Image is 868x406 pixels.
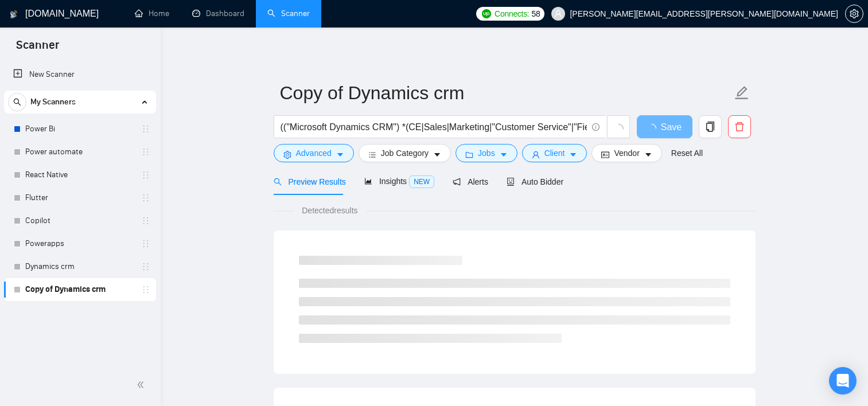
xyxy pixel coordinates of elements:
[25,255,134,278] a: Dynamics crm
[274,144,354,162] button: settingAdvancedcaret-down
[729,122,750,132] span: delete
[141,285,150,294] span: holder
[456,144,517,162] button: folderJobscaret-down
[699,122,721,132] span: copy
[8,93,26,111] button: search
[637,115,692,138] button: Save
[699,115,722,138] button: copy
[296,147,332,159] span: Advanced
[281,120,587,134] input: Search Freelance Jobs...
[531,7,540,20] span: 58
[381,147,429,159] span: Job Category
[294,204,365,217] span: Detected results
[25,232,134,255] a: Powerapps
[482,9,491,18] img: upwork-logo.png
[7,37,68,61] span: Scanner
[25,209,134,232] a: Copilot
[135,9,169,18] a: homeHome
[453,178,461,186] span: notification
[829,367,857,395] div: Open Intercom Messenger
[141,170,150,179] span: holder
[141,147,150,157] span: holder
[368,150,376,159] span: bars
[274,178,282,186] span: search
[25,278,134,301] a: Copy of Dynamics crm
[569,150,577,159] span: caret-down
[137,379,148,391] span: double-left
[9,98,26,106] span: search
[4,63,156,86] li: New Scanner
[267,9,310,18] a: searchScanner
[336,150,344,159] span: caret-down
[591,144,661,162] button: idcardVendorcaret-down
[141,239,150,248] span: holder
[478,147,495,159] span: Jobs
[500,150,508,159] span: caret-down
[274,177,346,186] span: Preview Results
[495,7,529,20] span: Connects:
[359,144,451,162] button: barsJob Categorycaret-down
[601,150,609,159] span: idcard
[25,186,134,209] a: Flutter
[364,177,434,186] span: Insights
[192,9,244,18] a: dashboardDashboard
[25,163,134,186] a: React Native
[25,118,134,140] a: Power Bi
[734,85,749,100] span: edit
[141,216,150,225] span: holder
[614,147,639,159] span: Vendor
[453,177,488,186] span: Alerts
[544,147,565,159] span: Client
[141,262,150,271] span: holder
[10,5,18,24] img: logo
[507,178,515,186] span: robot
[845,5,863,23] button: setting
[4,91,156,301] li: My Scanners
[644,150,652,159] span: caret-down
[845,9,863,18] a: setting
[433,150,441,159] span: caret-down
[141,193,150,202] span: holder
[283,150,291,159] span: setting
[465,150,473,159] span: folder
[661,120,682,134] span: Save
[13,63,147,86] a: New Scanner
[409,175,434,188] span: NEW
[592,123,600,131] span: info-circle
[613,124,624,134] span: loading
[364,177,372,185] span: area-chart
[671,147,703,159] a: Reset All
[532,150,540,159] span: user
[507,177,563,186] span: Auto Bidder
[280,79,732,107] input: Scanner name...
[846,9,863,18] span: setting
[554,10,562,18] span: user
[728,115,751,138] button: delete
[25,140,134,163] a: Power automate
[141,124,150,134] span: holder
[30,91,76,114] span: My Scanners
[522,144,587,162] button: userClientcaret-down
[647,124,661,133] span: loading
